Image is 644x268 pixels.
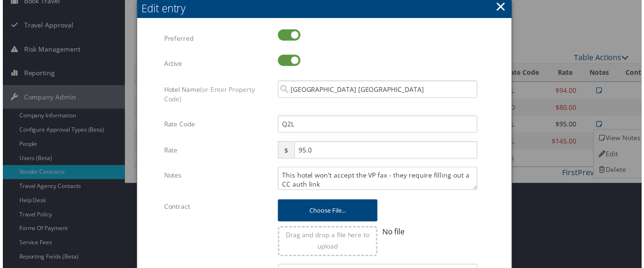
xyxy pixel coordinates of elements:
[162,29,270,47] label: Preferred
[277,142,294,160] span: $
[162,168,270,186] label: Notes
[162,55,270,73] label: Active
[382,228,405,239] span: No file
[162,81,270,109] label: Hotel Name
[162,199,270,217] label: Contract
[162,85,254,104] span: (or Enter Property Code)
[285,232,370,252] span: Drag and drop a file here to upload
[140,1,513,16] div: Edit entry
[162,142,270,160] label: Rate
[162,116,270,134] label: Rate Code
